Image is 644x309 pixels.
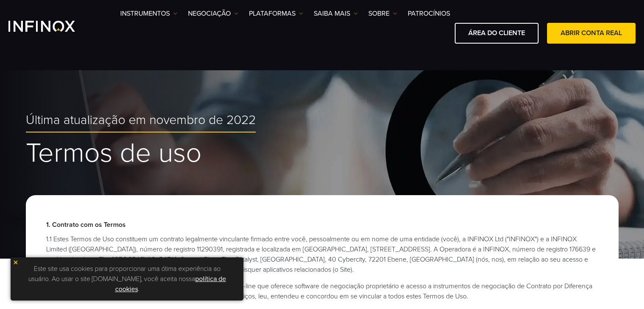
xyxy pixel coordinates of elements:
[188,8,238,19] a: NEGOCIAÇÃO
[547,23,636,44] a: ABRIR CONTA REAL
[314,8,358,19] a: Saiba mais
[408,8,450,19] a: Patrocínios
[368,8,397,19] a: SOBRE
[455,23,539,44] a: ÁREA DO CLIENTE
[46,281,598,301] li: O Site fornece os seguintes serviços: Corretagem de negociação on-line que oferece software de ne...
[13,259,19,265] img: yellow close icon
[120,8,177,19] a: Instrumentos
[46,234,598,275] li: 1.1 Estes Termos de Uso constituem um contrato legalmente vinculante firmado entre você, pessoalm...
[26,139,619,168] h1: Termos de uso
[15,262,239,296] p: Este site usa cookies para proporcionar uma ótima experiência ao usuário. Ao usar o site [DOMAIN_...
[46,221,126,229] strong: 1. Contrato com os Termos
[8,21,95,32] a: INFINOX Logo
[249,8,303,19] a: PLATAFORMAS
[26,113,256,128] span: Última atualização em novembro de 2022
